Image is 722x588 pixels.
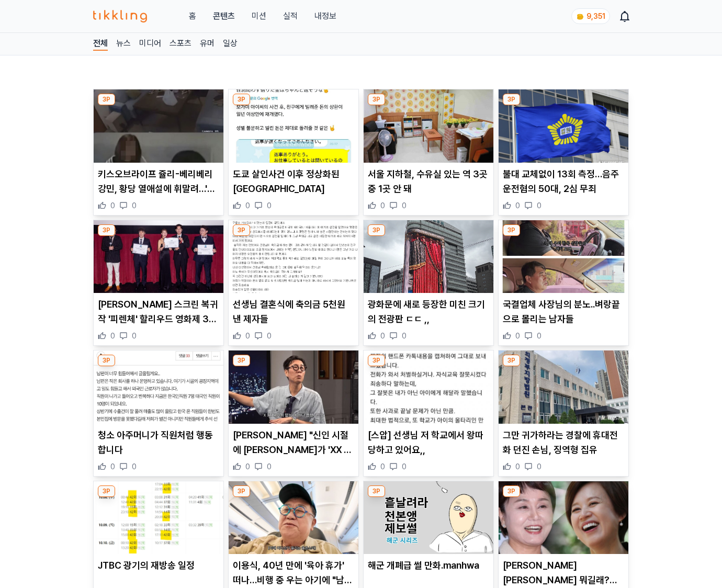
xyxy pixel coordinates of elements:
img: 박미선 병명 뭐길래? 이경실 "잘 견디고 있지, 허망해 말고" 의미심장 글 화제 (+투병, 건강, 암) [499,481,628,555]
p: [스압] 선생님 저 학교에서 왕따 당하고 있어요,, [368,428,489,457]
span: 0 [515,200,520,211]
span: 0 [267,200,272,211]
div: 3P [98,224,115,236]
div: 3P [233,94,250,105]
span: 0 [537,200,541,211]
div: 3P [368,355,385,366]
button: 미션 [252,10,266,22]
div: 3P 서울 지하철, 수유실 있는 역 3곳 중 1곳 안 돼 서울 지하철, 수유실 있는 역 3곳 중 1곳 안 돼 0 0 [363,89,494,216]
p: [PERSON_NAME] [PERSON_NAME] 뭐길래? [PERSON_NAME] "잘 견디고 있지, 허망해 말고" 의미심장 글 화제 (+투병, 건강, 암) [503,558,624,587]
div: 3P 키스오브라이프 쥴리-베리베리 강민, 황당 열애설에 휘말려…'유출 CCTV' 속 남성, 강민 아닌 것으로 확인 키스오브라이프 쥴리-베리베리 강민, 황당 열애설에 휘말려…'... [93,89,224,216]
span: 0 [245,200,250,211]
a: 콘텐츠 [213,10,235,22]
div: 3P 도쿄 살인사건 이후 정상화된 일본 도쿄 살인사건 이후 정상화된 [GEOGRAPHIC_DATA] 0 0 [228,89,359,216]
img: 불대 교체없이 13회 측정…음주운전혐의 50대, 2심 무죄 [499,89,628,163]
div: 3P 선생님 결혼식에 축의금 5천원 낸 제자들 선생님 결혼식에 축의금 5천원 낸 제자들 0 0 [228,220,359,346]
p: [PERSON_NAME] "신인 시절에 [PERSON_NAME]가 'XX 싸가지 없는 애'라고…" [233,428,354,457]
img: 서울 지하철, 수유실 있는 역 3곳 중 1곳 안 돼 [364,89,493,163]
img: coin [576,13,584,21]
img: 해군 개폐급 썰 만화.manhwa [364,481,493,555]
div: 3P [368,224,385,236]
img: JTBC 광기의 재방송 일정 [94,481,223,555]
p: 그만 귀가하라는 경찰에 휴대전화 던진 손님, 징역형 집유 [503,428,624,457]
a: 내정보 [314,10,336,22]
span: 0 [267,331,272,341]
span: 0 [245,331,250,341]
div: 3P [98,485,115,497]
p: 선생님 결혼식에 축의금 5천원 낸 제자들 [233,297,354,326]
img: 광화문에 새로 등장한 미친 크기의 전광판 ㄷㄷ ,, [364,220,493,293]
img: 키스오브라이프 쥴리-베리베리 강민, 황당 열애설에 휘말려…'유출 CCTV' 속 남성, 강민 아닌 것으로 확인 [94,89,223,163]
p: 키스오브라이프 쥴리-베리베리 강민, 황당 열애설에 휘말려…'유출 CCTV' 속 남성, 강민 아닌 것으로 확인 [98,167,219,196]
div: 3P [503,224,520,236]
span: 0 [110,331,115,341]
p: 도쿄 살인사건 이후 정상화된 [GEOGRAPHIC_DATA] [233,167,354,196]
p: JTBC 광기의 재방송 일정 [98,558,219,573]
div: 3P [233,355,250,366]
img: 도쿄 살인사건 이후 정상화된 일본 [229,89,358,163]
a: 실적 [283,10,298,22]
span: 0 [537,461,541,472]
div: 3P [503,355,520,366]
img: 선생님 결혼식에 축의금 5천원 낸 제자들 [229,220,358,293]
span: 9,351 [586,12,605,20]
span: 0 [132,461,137,472]
a: 일상 [223,37,238,51]
div: 3P [98,355,115,366]
div: 3P 그만 귀가하라는 경찰에 휴대전화 던진 손님, 징역형 집유 그만 귀가하라는 경찰에 휴대전화 던진 손님, 징역형 집유 0 0 [498,350,629,477]
a: 스포츠 [170,37,191,51]
p: 불대 교체없이 13회 측정…음주운전혐의 50대, 2심 무죄 [503,167,624,196]
span: 0 [110,200,115,211]
a: 뉴스 [116,37,131,51]
div: 3P 김민종 스크린 복귀작 '피렌체' 할리우드 영화제 3관왕 [PERSON_NAME] 스크린 복귀작 '피렌체' 할리우드 영화제 3관왕 0 0 [93,220,224,346]
span: 0 [132,200,137,211]
img: 티끌링 [93,10,147,22]
p: 국결업체 사장님의 분노..벼랑끝으로 몰리는 남자들 [503,297,624,326]
span: 0 [515,461,520,472]
img: 김영철 "신인 시절에 스태프가 'XX 싸가지 없는 애'라고…" [229,350,358,424]
span: 0 [402,200,407,211]
span: 0 [380,200,385,211]
div: 3P 김영철 "신인 시절에 스태프가 'XX 싸가지 없는 애'라고…" [PERSON_NAME] "신인 시절에 [PERSON_NAME]가 'XX 싸가지 없는 애'라고…" 0 0 [228,350,359,477]
div: 3P 광화문에 새로 등장한 미친 크기의 전광판 ㄷㄷ ,, 광화문에 새로 등장한 미친 크기의 전광판 ㄷㄷ ,, 0 0 [363,220,494,346]
a: 유머 [200,37,215,51]
div: 3P [368,485,385,497]
span: 0 [402,461,407,472]
span: 0 [380,461,385,472]
p: 청소 아주머니가 직원처럼 행동합니다 [98,428,219,457]
img: [스압] 선생님 저 학교에서 왕따 당하고 있어요,, [364,350,493,424]
div: 3P [233,485,250,497]
div: 3P [98,94,115,105]
div: 3P [스압] 선생님 저 학교에서 왕따 당하고 있어요,, [스압] 선생님 저 학교에서 왕따 당하고 있어요,, 0 0 [363,350,494,477]
a: 미디어 [139,37,161,51]
span: 0 [515,331,520,341]
span: 0 [267,461,272,472]
img: 청소 아주머니가 직원처럼 행동합니다 [94,350,223,424]
img: 그만 귀가하라는 경찰에 휴대전화 던진 손님, 징역형 집유 [499,350,628,424]
span: 0 [380,331,385,341]
p: 광화문에 새로 등장한 미친 크기의 전광판 ㄷㄷ ,, [368,297,489,326]
div: 3P [503,485,520,497]
p: [PERSON_NAME] 스크린 복귀작 '피렌체' 할리우드 영화제 3관왕 [98,297,219,326]
span: 0 [132,331,137,341]
div: 3P [503,94,520,105]
div: 3P 청소 아주머니가 직원처럼 행동합니다 청소 아주머니가 직원처럼 행동합니다 0 0 [93,350,224,477]
span: 0 [110,461,115,472]
a: coin 9,351 [571,8,608,24]
span: 0 [537,331,541,341]
img: 국결업체 사장님의 분노..벼랑끝으로 몰리는 남자들 [499,220,628,293]
img: 이용식, 40년 만에 '육아 휴가' 떠나…비행 중 우는 아기에 "남 일 아니다, 엄마들 대단" 공감 표해 [229,481,358,555]
span: 0 [245,461,250,472]
div: 3P [233,224,250,236]
a: 전체 [93,37,108,51]
p: 해군 개폐급 썰 만화.manhwa [368,558,489,573]
div: 3P [368,94,385,105]
p: 이용식, 40년 만에 '육아 휴가' 떠나…비행 중 우는 아기에 "남 일 아니다, 엄마들 대단" 공감 표해 [233,558,354,587]
p: 서울 지하철, 수유실 있는 역 3곳 중 1곳 안 돼 [368,167,489,196]
div: 3P 국결업체 사장님의 분노..벼랑끝으로 몰리는 남자들 국결업체 사장님의 분노..벼랑끝으로 몰리는 남자들 0 0 [498,220,629,346]
div: 3P 불대 교체없이 13회 측정…음주운전혐의 50대, 2심 무죄 불대 교체없이 13회 측정…음주운전혐의 50대, 2심 무죄 0 0 [498,89,629,216]
a: 홈 [189,10,196,22]
span: 0 [402,331,407,341]
img: 김민종 스크린 복귀작 '피렌체' 할리우드 영화제 3관왕 [94,220,223,293]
